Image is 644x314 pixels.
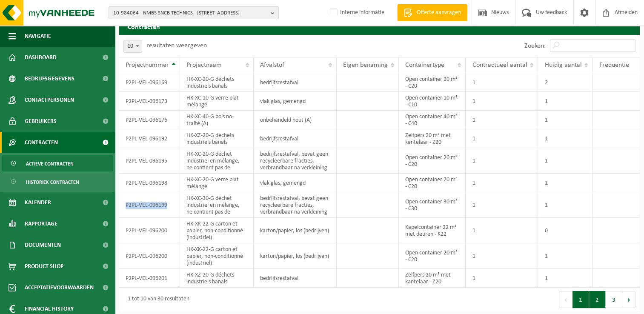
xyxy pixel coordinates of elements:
[123,40,142,53] span: 10
[180,192,254,218] td: HK-XC-30-G déchet industriel en mélange, ne contient pas de
[538,269,592,288] td: 1
[538,192,592,218] td: 1
[538,73,592,92] td: 2
[397,4,467,21] a: Offerte aanvragen
[254,174,337,192] td: vlak glas, gemengd
[254,111,337,129] td: onbehandeld hout (A)
[544,62,581,69] span: Huidig aantal
[119,129,180,148] td: P2PL-VEL-096192
[254,192,337,218] td: bedrijfsrestafval, bevat geen recycleerbare fracties, verbrandbaar na verkleining
[180,111,254,129] td: HK-XC-40-G bois no-traité (A)
[180,269,254,288] td: HK-XZ-20-G déchets industriels banals
[25,234,61,256] span: Documenten
[405,62,444,69] span: Containertype
[399,174,466,192] td: Open container 20 m³ - C20
[119,73,180,92] td: P2PL-VEL-096169
[466,111,538,129] td: 1
[126,62,169,69] span: Projectnummer
[2,174,113,190] a: Historiek contracten
[180,148,254,174] td: HK-XC-20-G déchet industriel en mélange, ne contient pas de
[538,111,592,129] td: 1
[472,62,527,69] span: Contractueel aantal
[146,42,207,49] label: resultaten weergeven
[343,62,388,69] span: Eigen benaming
[399,192,466,218] td: Open container 30 m³ - C30
[572,291,589,308] button: 1
[599,62,629,69] span: Frequentie
[2,155,113,171] a: Actieve contracten
[466,174,538,192] td: 1
[119,243,180,269] td: P2PL-VEL-096200
[180,218,254,243] td: HK-XK-22-G carton et papier, non-conditionné (industriel)
[466,92,538,111] td: 1
[466,148,538,174] td: 1
[25,26,51,47] span: Navigatie
[466,192,538,218] td: 1
[589,291,606,308] button: 2
[260,62,284,69] span: Afvalstof
[25,213,57,234] span: Rapportage
[119,18,640,34] h2: Contracten
[119,192,180,218] td: P2PL-VEL-096199
[119,92,180,111] td: P2PL-VEL-096173
[399,148,466,174] td: Open container 20 m³ - C20
[466,129,538,148] td: 1
[119,148,180,174] td: P2PL-VEL-096195
[180,129,254,148] td: HK-XZ-20-G déchets industriels banals
[25,256,63,277] span: Product Shop
[399,243,466,269] td: Open container 20 m³ - C20
[606,291,622,308] button: 3
[254,73,337,92] td: bedrijfsrestafval
[25,111,57,132] span: Gebruikers
[254,92,337,111] td: vlak glas, gemengd
[123,292,189,307] div: 1 tot 10 van 30 resultaten
[186,62,222,69] span: Projectnaam
[399,92,466,111] td: Open container 10 m³ - C10
[538,243,592,269] td: 1
[466,243,538,269] td: 1
[254,148,337,174] td: bedrijfsrestafval, bevat geen recycleerbare fracties, verbrandbaar na verkleining
[180,243,254,269] td: HK-XK-22-G carton et papier, non-conditionné (industriel)
[254,269,337,288] td: bedrijfsrestafval
[538,129,592,148] td: 1
[26,156,74,172] span: Actieve contracten
[119,174,180,192] td: P2PL-VEL-096198
[559,291,572,308] button: Previous
[119,111,180,129] td: P2PL-VEL-096176
[26,174,79,190] span: Historiek contracten
[399,73,466,92] td: Open container 20 m³ - C20
[399,218,466,243] td: Kapelcontainer 22 m³ met deuren - K22
[25,132,58,153] span: Contracten
[25,192,51,213] span: Kalender
[254,243,337,269] td: karton/papier, los (bedrijven)
[124,40,142,52] span: 10
[328,6,384,19] label: Interne informatie
[180,92,254,111] td: HK-XC-10-G verre plat mélangé
[399,269,466,288] td: Zelfpers 20 m³ met kantelaar - Z20
[622,291,635,308] button: Next
[399,129,466,148] td: Zelfpers 20 m³ met kantelaar - Z20
[415,9,463,17] span: Offerte aanvragen
[119,218,180,243] td: P2PL-VEL-096200
[538,218,592,243] td: 0
[180,73,254,92] td: HK-XC-20-G déchets industriels banals
[466,73,538,92] td: 1
[399,111,466,129] td: Open container 40 m³ - C40
[180,174,254,192] td: HK-XC-20-G verre plat mélangé
[254,218,337,243] td: karton/papier, los (bedrijven)
[466,218,538,243] td: 1
[25,68,74,89] span: Bedrijfsgegevens
[113,7,267,20] span: 10-984064 - NMBS SNCB TECHNICS - [STREET_ADDRESS]
[538,92,592,111] td: 1
[466,269,538,288] td: 1
[109,6,279,19] button: 10-984064 - NMBS SNCB TECHNICS - [STREET_ADDRESS]
[119,269,180,288] td: P2PL-VEL-096201
[25,89,74,111] span: Contactpersonen
[25,47,57,68] span: Dashboard
[524,43,546,49] label: Zoeken:
[254,129,337,148] td: bedrijfsrestafval
[25,277,94,298] span: Acceptatievoorwaarden
[538,148,592,174] td: 1
[538,174,592,192] td: 1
